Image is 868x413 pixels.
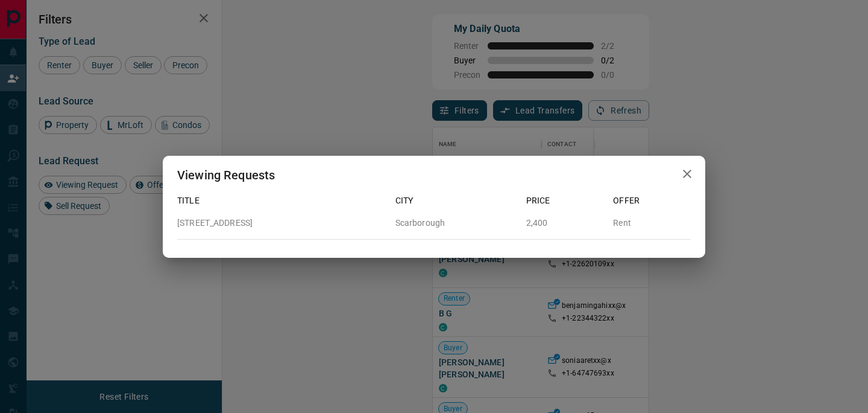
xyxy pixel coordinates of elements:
p: Price [526,194,604,207]
p: Rent [613,217,691,229]
p: Scarborough [395,217,517,229]
h2: Viewing Requests [163,156,289,194]
p: 2,400 [526,217,604,229]
p: Offer [613,194,691,207]
p: [STREET_ADDRESS] [177,217,386,229]
p: City [395,194,517,207]
p: Title [177,194,386,207]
